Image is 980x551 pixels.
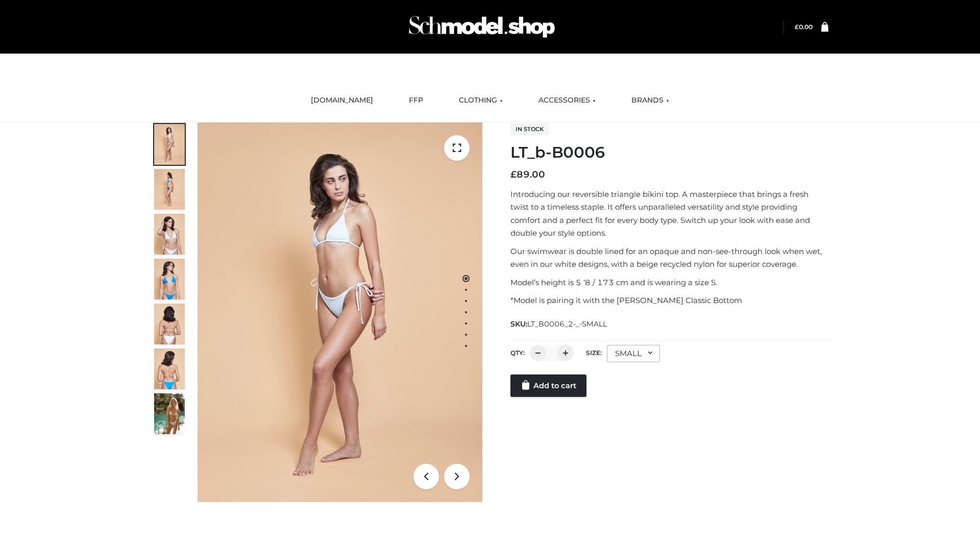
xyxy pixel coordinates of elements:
a: [DOMAIN_NAME] [303,89,381,112]
a: £0.00 [795,23,813,31]
bdi: 89.00 [510,169,545,180]
label: QTY: [510,349,525,357]
span: In stock [510,123,549,135]
img: Arieltop_CloudNine_AzureSky2.jpg [154,393,185,434]
img: ArielClassicBikiniTop_CloudNine_AzureSky_OW114ECO_1 [198,122,482,502]
bdi: 0.00 [795,23,813,31]
h1: LT_b-B0006 [510,143,828,162]
p: Introducing our reversible triangle bikini top. A masterpiece that brings a fresh twist to a time... [510,188,828,240]
a: Add to cart [510,374,586,397]
a: BRANDS [624,89,677,112]
img: Schmodel Admin 964 [405,7,558,47]
span: £ [795,23,799,31]
p: Our swimwear is double lined for an opaque and non-see-through look when wet, even in our white d... [510,245,828,271]
img: ArielClassicBikiniTop_CloudNine_AzureSky_OW114ECO_4-scaled.jpg [154,259,185,299]
a: CLOTHING [451,89,510,112]
img: ArielClassicBikiniTop_CloudNine_AzureSky_OW114ECO_1-scaled.jpg [154,124,185,165]
img: ArielClassicBikiniTop_CloudNine_AzureSky_OW114ECO_2-scaled.jpg [154,169,185,210]
p: Model’s height is 5 ‘8 / 173 cm and is wearing a size S. [510,276,828,289]
img: ArielClassicBikiniTop_CloudNine_AzureSky_OW114ECO_7-scaled.jpg [154,304,185,344]
a: ACCESSORIES [531,89,603,112]
span: £ [510,169,517,180]
p: *Model is pairing it with the [PERSON_NAME] Classic Bottom [510,294,828,307]
img: ArielClassicBikiniTop_CloudNine_AzureSky_OW114ECO_8-scaled.jpg [154,348,185,389]
img: ArielClassicBikiniTop_CloudNine_AzureSky_OW114ECO_3-scaled.jpg [154,214,185,255]
label: Size: [586,349,602,357]
span: LT_B0006_2-_-SMALL [527,319,607,329]
span: SKU: [510,318,608,330]
a: FFP [401,89,431,112]
div: SMALL [607,345,660,362]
